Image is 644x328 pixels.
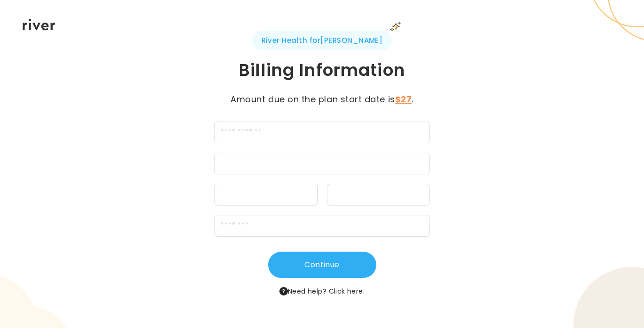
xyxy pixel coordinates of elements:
[329,286,365,297] button: Click here.
[333,191,423,200] iframe: Secure CVC input frame
[215,122,429,143] input: cardName
[221,191,311,200] iframe: Secure expiration date input frame
[216,93,428,106] p: Amount due on the plan start date is .
[252,31,392,50] span: River Health for [PERSON_NAME]
[168,59,476,82] h1: Billing Information
[268,252,376,278] button: Continue
[395,93,412,105] strong: $27
[221,160,423,169] iframe: Secure card number input frame
[279,286,365,297] span: Need help?
[215,215,429,237] input: zipCode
